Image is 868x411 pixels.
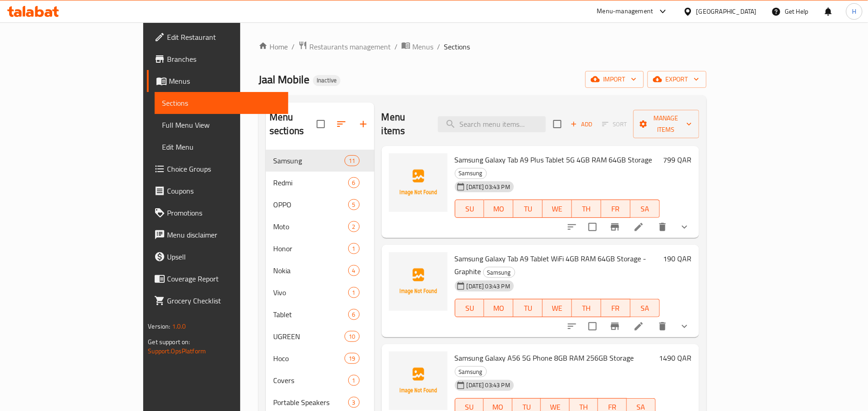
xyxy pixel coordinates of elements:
span: MO [488,302,510,315]
button: SA [631,299,660,317]
a: Edit menu item [633,222,644,233]
button: Manage items [633,110,699,138]
a: Choice Groups [147,158,288,180]
span: Add item [567,117,596,131]
div: items [348,221,360,232]
span: SA [634,202,656,216]
span: WE [546,202,568,216]
span: 19 [345,354,359,363]
div: Nokia4 [266,260,374,281]
button: FR [601,299,631,317]
div: Samsung [455,366,487,377]
button: Branch-specific-item [604,315,626,337]
div: Honor [273,243,348,254]
button: show more [674,216,695,238]
span: Menu disclaimer [167,229,281,240]
h2: Menu items [382,110,427,138]
div: Tablet [273,309,348,320]
span: Promotions [167,207,281,218]
button: Branch-specific-item [604,216,626,238]
span: TU [517,302,539,315]
span: 1.0.0 [172,320,186,332]
div: items [348,243,360,254]
span: Upsell [167,251,281,262]
div: items [345,155,359,166]
div: items [348,309,360,320]
button: TU [513,200,543,218]
span: SA [634,302,656,315]
span: Add [569,119,594,130]
span: Full Menu View [162,119,281,130]
div: items [348,199,360,210]
img: Samsung Galaxy Tab A9 Plus Tablet 5G 4GB RAM 64GB Storage [389,153,447,212]
button: MO [484,200,513,218]
span: 2 [349,222,359,231]
span: Select section [548,114,567,134]
span: 6 [349,178,359,187]
span: Vivo [273,287,348,298]
input: search [438,116,546,132]
span: UGREEN [273,331,345,342]
div: Inactive [313,75,340,86]
button: SU [455,200,485,218]
span: Samsung [484,267,515,278]
div: items [348,265,360,276]
span: Samsung Galaxy A56 5G Phone 8GB RAM 256GB Storage [455,351,634,365]
span: 1 [349,244,359,253]
button: delete [652,315,674,337]
div: OPPO5 [266,194,374,216]
span: Select section first [596,117,633,131]
li: / [394,41,398,52]
div: items [348,177,360,188]
div: items [348,397,360,408]
div: Redmi [273,177,348,188]
span: Select all sections [311,114,330,134]
button: SA [631,200,660,218]
a: Promotions [147,202,288,224]
span: Samsung [273,155,345,166]
div: Samsung [455,168,487,179]
button: delete [652,216,674,238]
span: Select to update [583,217,602,237]
button: export [647,71,706,88]
a: Restaurants management [298,41,391,53]
div: Covers1 [266,369,374,391]
span: FR [605,302,627,315]
span: Moto [273,221,348,232]
button: Add [567,117,596,131]
a: Edit Restaurant [147,26,288,48]
span: [DATE] 03:43 PM [463,282,514,291]
span: Coverage Report [167,273,281,284]
span: 5 [349,200,359,209]
span: Get support on: [148,336,190,348]
a: Full Menu View [155,114,288,136]
span: Branches [167,54,281,65]
span: Menus [412,41,433,52]
span: 6 [349,310,359,319]
span: 10 [345,332,359,341]
span: Samsung Galaxy Tab A9 Tablet WiFi 4GB RAM 64GB Storage - Graphite [455,252,647,278]
span: Portable Speakers [273,397,348,408]
div: Tablet6 [266,303,374,325]
div: Moto2 [266,216,374,238]
span: 4 [349,266,359,275]
button: sort-choices [561,315,583,337]
span: [DATE] 03:43 PM [463,183,514,191]
span: OPPO [273,199,348,210]
svg: Show Choices [679,222,690,233]
img: Samsung Galaxy Tab A9 Tablet WiFi 4GB RAM 64GB Storage - Graphite [389,252,447,311]
span: Restaurants management [309,41,391,52]
button: SU [455,299,485,317]
a: Menus [401,41,433,53]
span: Inactive [313,76,340,84]
img: Samsung Galaxy A56 5G Phone 8GB RAM 256GB Storage [389,352,447,410]
span: Hoco [273,353,345,364]
div: items [345,353,359,364]
span: Samsung [455,168,486,178]
button: TU [513,299,543,317]
h6: 1490 QAR [659,352,692,364]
